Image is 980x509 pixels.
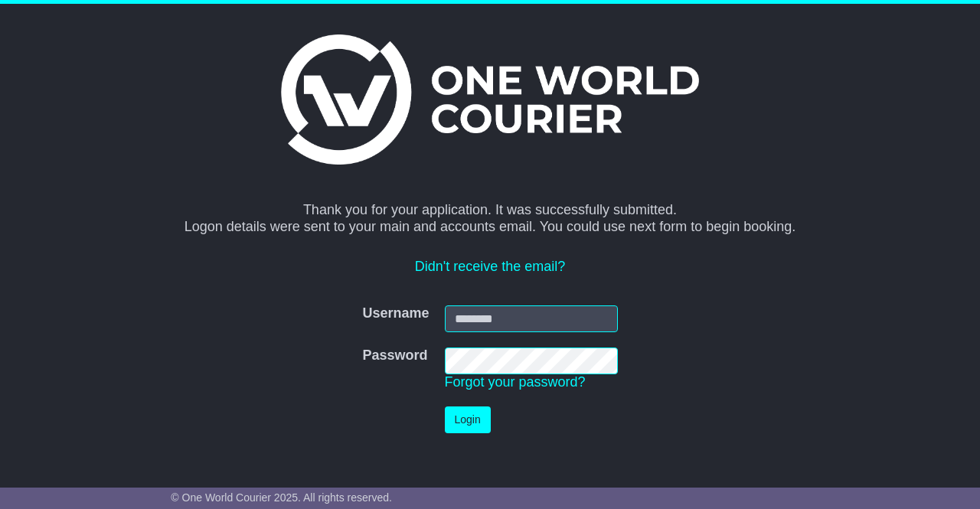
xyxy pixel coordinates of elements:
label: Password [362,347,427,364]
img: One World [281,34,699,165]
label: Username [362,305,429,322]
span: © One World Courier 2025. All rights reserved. [171,491,392,504]
button: Login [445,406,491,433]
a: Didn't receive the email? [415,259,566,274]
a: Forgot your password? [445,374,586,390]
span: Thank you for your application. It was successfully submitted. Logon details were sent to your ma... [185,202,796,234]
